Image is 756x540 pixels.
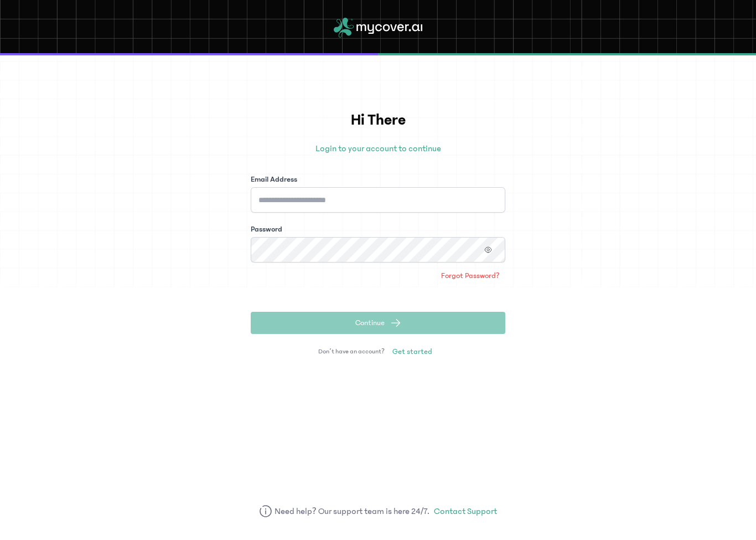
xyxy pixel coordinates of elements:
label: Email Address [251,174,297,185]
a: Forgot Password? [436,267,505,285]
label: Password [251,224,282,235]
h1: Hi There [251,109,505,132]
button: Continue [251,312,505,334]
span: Need help? Our support team is here 24/7. [275,505,430,518]
span: Don’t have an account? [318,347,385,356]
p: Login to your account to continue [251,142,505,155]
span: Get started [392,346,432,357]
span: Continue [355,317,385,328]
a: Contact Support [434,505,497,518]
a: Get started [387,343,438,361]
span: Forgot Password? [441,270,500,281]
